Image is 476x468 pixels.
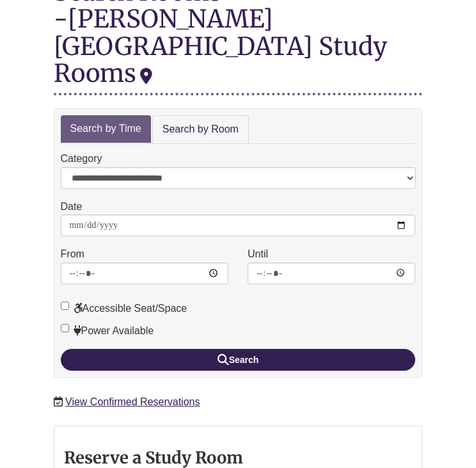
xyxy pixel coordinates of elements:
[61,115,151,143] a: Search by Time
[61,349,416,371] button: Search
[64,448,243,468] strong: Reserve a Study Room
[61,324,69,332] input: Power Available
[61,323,154,339] label: Power Available
[61,198,83,215] label: Date
[152,115,249,144] a: Search by Room
[248,246,268,262] label: Until
[61,246,84,262] label: From
[61,150,102,167] label: Category
[61,300,187,317] label: Accessible Seat/Space
[65,396,200,407] a: View Confirmed Reservations
[54,3,387,88] div: [PERSON_NAME][GEOGRAPHIC_DATA] Study Rooms
[61,302,69,310] input: Accessible Seat/Space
